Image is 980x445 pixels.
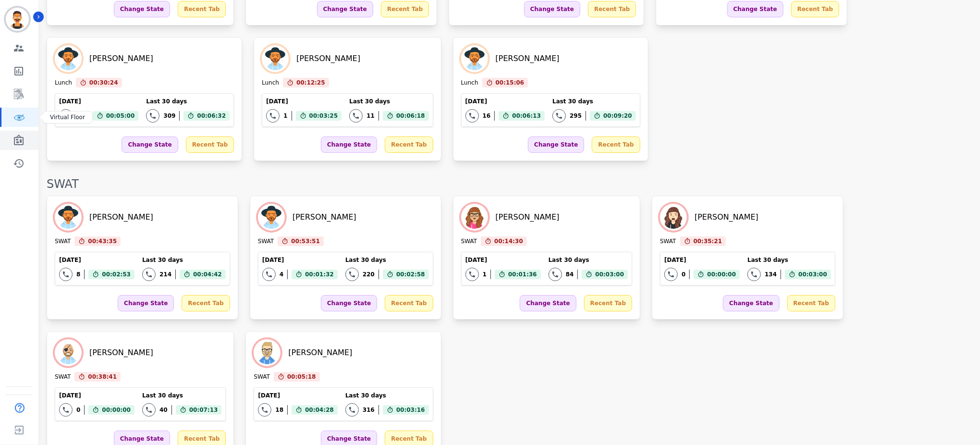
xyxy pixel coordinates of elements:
div: Change State [122,136,178,153]
div: Lunch [262,79,279,87]
div: 214 [159,271,171,278]
div: SWAT [461,237,477,246]
div: Last 30 days [142,392,221,399]
div: SWAT [55,237,71,246]
div: [DATE] [262,256,338,264]
div: Change State [524,1,580,17]
span: 00:06:18 [396,111,425,121]
span: 00:01:32 [305,270,334,279]
span: 00:04:28 [305,405,334,415]
div: [PERSON_NAME] [496,211,560,223]
img: Avatar [254,339,281,366]
span: 00:05:00 [106,111,135,121]
div: 4 [280,271,283,278]
div: [DATE] [266,98,342,105]
div: 134 [765,271,777,278]
span: 00:05:18 [287,372,316,382]
img: Avatar [660,204,687,231]
div: Recent Tab [381,1,429,17]
div: 316 [363,406,375,414]
div: Lunch [55,79,72,87]
div: Last 30 days [345,392,429,399]
img: Bordered avatar [6,8,29,31]
span: 00:01:36 [508,270,537,279]
div: 16 [483,112,491,120]
div: [PERSON_NAME] [89,53,153,64]
div: [PERSON_NAME] [89,347,153,358]
div: SWAT [660,237,676,246]
div: [PERSON_NAME] [293,211,356,223]
span: 00:14:30 [494,236,523,246]
span: 00:12:25 [296,78,325,87]
img: Avatar [258,204,285,231]
div: Change State [727,1,784,17]
span: 00:30:24 [89,78,118,87]
div: Last 30 days [345,256,429,264]
div: Change State [528,136,584,153]
div: Last 30 days [549,256,628,264]
div: Recent Tab [178,1,226,17]
div: Last 30 days [552,98,636,105]
div: 8 [76,271,80,278]
span: 00:07:13 [189,405,218,415]
div: [DATE] [258,392,337,399]
span: 00:03:16 [396,405,425,415]
img: Avatar [55,45,82,72]
span: 00:53:51 [291,236,320,246]
div: 11 [367,112,375,120]
div: Change State [321,136,377,153]
div: Change State [723,295,779,311]
div: [DATE] [59,392,135,399]
div: Recent Tab [787,295,835,311]
div: SWAT [55,373,71,382]
div: Recent Tab [182,295,230,311]
div: Last 30 days [142,256,226,264]
div: 18 [275,406,283,414]
div: Recent Tab [588,1,636,17]
img: Avatar [55,204,82,231]
span: 00:03:00 [595,270,624,279]
div: Change State [118,295,174,311]
span: 00:03:25 [309,111,338,121]
span: 00:02:58 [396,270,425,279]
div: Recent Tab [791,1,839,17]
div: 1 [283,112,287,120]
div: [PERSON_NAME] [89,211,153,223]
span: 00:06:13 [512,111,541,121]
div: Lunch [461,79,478,87]
div: [DATE] [465,98,545,105]
div: [DATE] [59,98,138,105]
div: SWAT [47,176,970,192]
div: [PERSON_NAME] [496,53,560,64]
span: 00:06:32 [197,111,226,121]
div: SWAT [258,237,274,246]
div: 220 [363,271,375,278]
div: Recent Tab [385,136,433,153]
div: [PERSON_NAME] [288,347,352,358]
span: 00:35:21 [694,236,723,246]
span: 00:43:35 [88,236,117,246]
div: Recent Tab [385,295,433,311]
div: Change State [321,295,377,311]
div: [DATE] [59,256,135,264]
span: 00:00:00 [707,270,736,279]
span: 00:03:00 [798,270,827,279]
div: Recent Tab [592,136,640,153]
div: Last 30 days [146,98,230,105]
div: Last 30 days [349,98,429,105]
img: Avatar [461,45,488,72]
img: Avatar [461,204,488,231]
div: 40 [159,406,168,414]
img: Avatar [55,339,82,366]
span: 00:09:20 [603,111,632,121]
div: 0 [682,271,686,278]
div: [PERSON_NAME] [296,53,360,64]
div: Change State [520,295,576,311]
div: [DATE] [664,256,740,264]
div: 1 [483,271,487,278]
div: 295 [570,112,582,120]
div: Last 30 days [747,256,831,264]
div: Recent Tab [584,295,632,311]
div: Change State [114,1,170,17]
div: 0 [76,406,80,414]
